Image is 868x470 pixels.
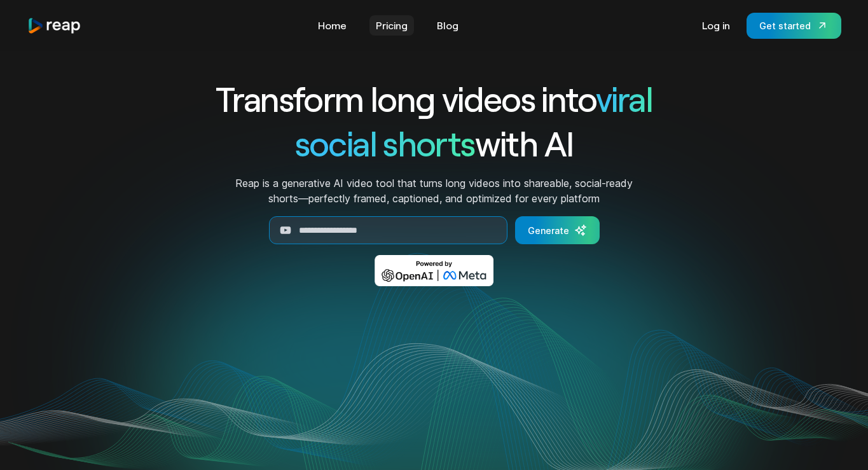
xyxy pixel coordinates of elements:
[696,15,736,36] a: Log in
[759,19,811,32] div: Get started
[312,15,353,36] a: Home
[27,17,82,34] img: reap logo
[170,121,699,165] h1: with AI
[170,216,699,244] form: Generate Form
[515,216,600,244] a: Generate
[596,78,652,119] span: viral
[431,15,465,36] a: Blog
[231,176,637,206] p: Reap is a generative AI video tool that turns long videos into shareable, social-ready shorts—per...
[528,224,569,237] div: Generate
[747,13,841,39] a: Get started
[369,15,414,36] a: Pricing
[375,255,493,286] img: Powered by OpenAI & Meta
[27,17,82,34] a: home
[170,76,699,121] h1: Transform long videos into
[295,122,475,163] span: social shorts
